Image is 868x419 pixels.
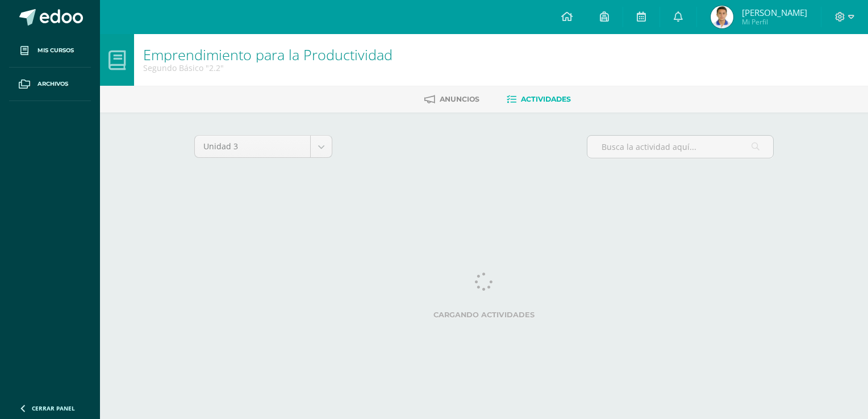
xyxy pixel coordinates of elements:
a: Unidad 3 [195,136,332,157]
a: Archivos [9,68,91,101]
div: Segundo Básico '2.2' [143,62,393,73]
label: Cargando actividades [194,311,774,319]
span: [PERSON_NAME] [742,7,807,18]
span: Archivos [37,79,68,89]
a: Actividades [507,90,571,108]
a: Mis cursos [9,34,91,68]
span: Cerrar panel [32,404,75,412]
span: Unidad 3 [203,136,302,157]
a: Anuncios [424,90,479,108]
span: Mis cursos [37,46,74,55]
span: Anuncios [440,95,479,103]
input: Busca la actividad aquí... [587,136,773,158]
span: Actividades [521,95,571,103]
h1: Emprendimiento para la Productividad [143,47,393,62]
a: Emprendimiento para la Productividad [143,45,393,64]
span: Mi Perfil [742,17,807,27]
img: 2cb02529df378e3ef78c78b5c8b6d5d2.png [711,6,733,28]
